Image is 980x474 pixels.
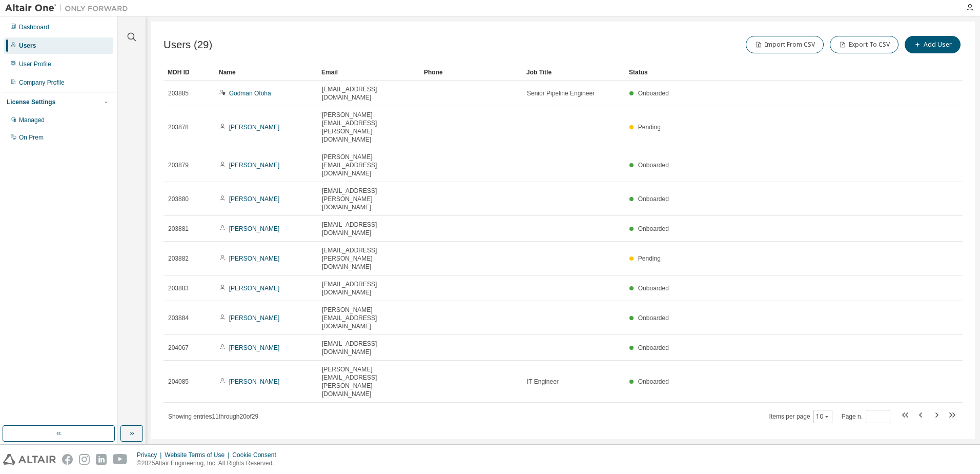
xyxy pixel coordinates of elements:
[229,225,280,232] a: [PERSON_NAME]
[229,285,280,292] a: [PERSON_NAME]
[746,36,824,53] button: Import From CSV
[168,413,258,420] span: Showing entries 11 through 20 of 29
[527,89,595,97] span: Senior Pipeline Engineer
[19,60,51,68] div: User Profile
[165,451,232,459] div: Website Terms of Use
[816,412,830,421] button: 10
[527,378,559,386] span: IT Engineer
[219,64,313,81] div: Name
[830,36,899,53] button: Export To CSV
[322,153,415,177] span: [PERSON_NAME][EMAIL_ADDRESS][DOMAIN_NAME]
[229,90,271,97] a: Godman Ofoha
[19,116,45,124] div: Managed
[168,225,189,233] span: 203881
[229,378,280,385] a: [PERSON_NAME]
[424,64,518,81] div: Phone
[638,195,669,203] span: Onboarded
[232,451,282,459] div: Cookie Consent
[905,36,961,53] button: Add User
[19,133,44,142] div: On Prem
[168,284,189,292] span: 203883
[19,42,36,50] div: Users
[3,454,56,465] img: altair_logo.svg
[137,459,282,468] p: © 2025 Altair Engineering, Inc. All Rights Reserved.
[168,314,189,322] span: 203884
[638,344,669,351] span: Onboarded
[638,285,669,292] span: Onboarded
[5,3,133,13] img: Altair One
[96,454,107,465] img: linkedin.svg
[168,378,189,386] span: 204085
[842,410,890,423] span: Page n.
[113,454,128,465] img: youtube.svg
[62,454,73,465] img: facebook.svg
[168,64,211,81] div: MDH ID
[638,225,669,232] span: Onboarded
[229,314,280,322] a: [PERSON_NAME]
[322,280,415,297] span: [EMAIL_ADDRESS][DOMAIN_NAME]
[638,314,669,322] span: Onboarded
[638,378,669,385] span: Onboarded
[321,64,416,81] div: Email
[769,410,832,423] span: Items per page
[638,124,661,131] span: Pending
[322,85,415,102] span: [EMAIL_ADDRESS][DOMAIN_NAME]
[526,64,621,81] div: Job Title
[322,187,415,211] span: [EMAIL_ADDRESS][PERSON_NAME][DOMAIN_NAME]
[7,98,55,106] div: License Settings
[322,246,415,271] span: [EMAIL_ADDRESS][PERSON_NAME][DOMAIN_NAME]
[638,255,661,262] span: Pending
[168,344,189,352] span: 204067
[19,78,65,87] div: Company Profile
[168,254,189,263] span: 203882
[79,454,90,465] img: instagram.svg
[638,162,669,169] span: Onboarded
[229,344,280,351] a: [PERSON_NAME]
[629,64,909,81] div: Status
[638,90,669,97] span: Onboarded
[19,23,49,31] div: Dashboard
[229,124,280,131] a: [PERSON_NAME]
[137,451,165,459] div: Privacy
[322,365,415,398] span: [PERSON_NAME][EMAIL_ADDRESS][PERSON_NAME][DOMAIN_NAME]
[229,255,280,262] a: [PERSON_NAME]
[168,161,189,169] span: 203879
[322,221,415,237] span: [EMAIL_ADDRESS][DOMAIN_NAME]
[168,123,189,131] span: 203878
[229,195,280,203] a: [PERSON_NAME]
[322,111,415,144] span: [PERSON_NAME][EMAIL_ADDRESS][PERSON_NAME][DOMAIN_NAME]
[322,306,415,330] span: [PERSON_NAME][EMAIL_ADDRESS][DOMAIN_NAME]
[164,39,212,51] span: Users (29)
[322,340,415,356] span: [EMAIL_ADDRESS][DOMAIN_NAME]
[168,89,189,97] span: 203885
[168,195,189,203] span: 203880
[229,162,280,169] a: [PERSON_NAME]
